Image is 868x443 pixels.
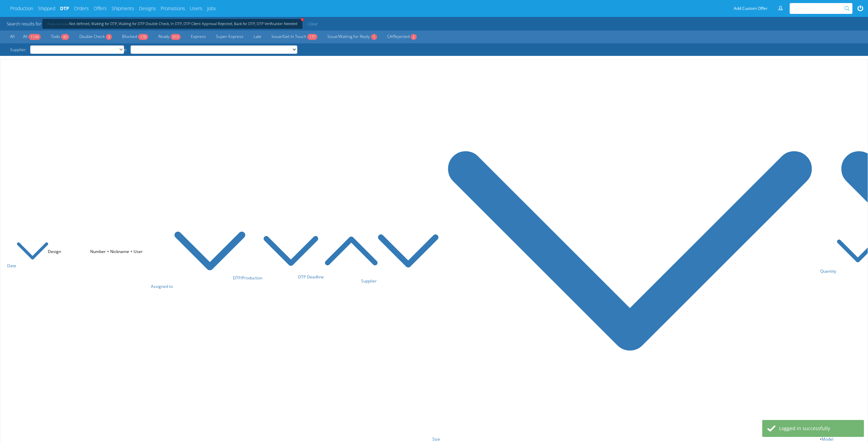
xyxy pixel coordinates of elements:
[268,33,321,41] a: Issue/Get In Touch177
[119,33,152,41] a: Blocked178
[139,5,156,12] a: Designs
[384,33,420,41] a: CA/Rejected2
[20,33,44,41] a: All1199
[138,34,148,40] span: 178
[155,33,184,41] a: Ready910
[300,17,304,21] span: +
[306,19,320,29] a: Clear
[188,33,209,41] a: Express
[7,33,18,41] a: All
[371,34,377,40] span: 1
[98,45,131,54] span: DTP Assignee:
[7,45,30,54] span: Supplier:
[233,275,319,281] a: DTP/Production
[38,5,55,12] a: Shipped
[298,274,379,280] a: DTP Deadline
[171,34,181,40] span: 910
[779,425,859,432] div: Logged in successfully
[94,5,107,12] a: Offers
[74,5,89,12] a: Orders
[60,5,69,12] a: DTP
[106,34,112,40] span: 3
[198,45,227,54] a: Unassigned
[161,5,185,12] a: Promotions
[207,5,216,12] a: Jobs
[61,34,69,40] span: 40
[794,3,846,14] input: Search for...
[324,33,380,41] a: Issue/Waiting for Reply1
[7,21,41,27] span: Search results for
[190,5,202,12] a: Users
[10,5,33,12] a: Production
[47,22,297,25] a: +Production state:Not defined, Waiting for DTP, Waiting for DTP Double Check, In DTP, DTP Client ...
[307,34,317,40] span: 177
[28,34,41,40] span: 1199
[250,33,265,41] a: Late
[411,34,417,40] span: 2
[151,283,247,289] a: Assigned to
[112,5,134,12] a: Shipments
[213,33,247,41] a: Super-Express
[76,33,115,41] a: Double Check3
[730,3,771,14] a: Add Custom Offer
[432,436,820,442] a: Size
[47,22,69,26] span: Production state:
[361,278,440,284] a: Supplier
[7,263,49,269] a: Date
[47,33,73,41] a: Todo40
